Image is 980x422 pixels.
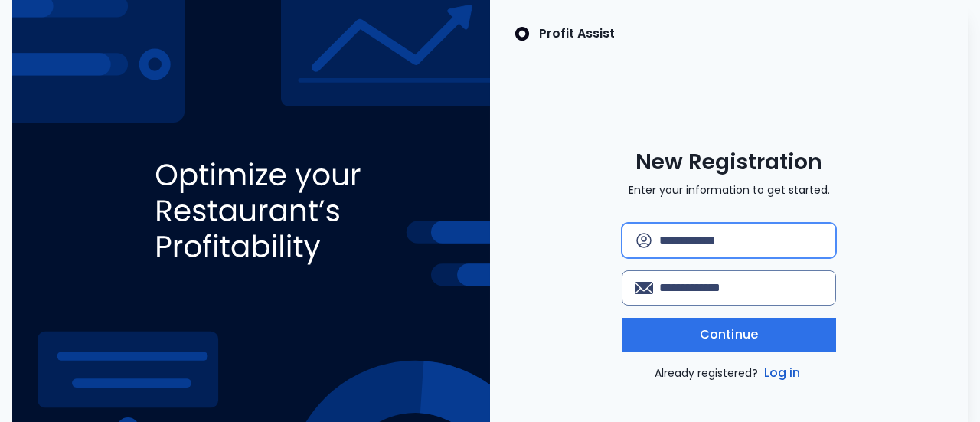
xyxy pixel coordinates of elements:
[514,25,530,43] img: SpotOn Logo
[539,25,615,43] p: Profit Assist
[655,364,804,382] p: Already registered?
[622,318,836,352] button: Continue
[761,364,804,382] a: Log in
[629,182,830,198] p: Enter your information to get started.
[635,149,822,176] span: New Registration
[700,325,758,344] span: Continue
